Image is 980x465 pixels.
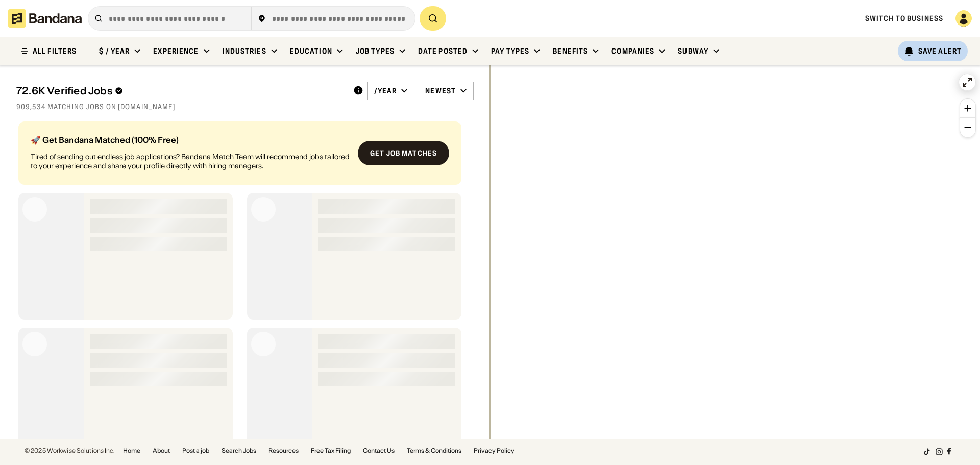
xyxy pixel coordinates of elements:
[16,117,474,440] div: grid
[474,448,514,454] a: Privacy Policy
[31,152,350,170] div: Tired of sending out endless job applications? Bandana Match Team will recommend jobs tailored to...
[370,150,437,157] div: Get job matches
[16,102,474,111] div: 909,534 matching jobs on [DOMAIN_NAME]
[425,86,456,95] div: Newest
[407,448,461,454] a: Terms & Conditions
[363,448,395,454] a: Contact Us
[223,46,266,56] div: Industries
[153,448,170,454] a: About
[418,46,468,56] div: Date Posted
[222,448,256,454] a: Search Jobs
[553,46,588,56] div: Benefits
[311,448,351,454] a: Free Tax Filing
[290,46,332,56] div: Education
[33,47,77,55] div: ALL FILTERS
[99,46,130,56] div: $ / year
[16,85,345,97] div: 72.6K Verified Jobs
[182,448,209,454] a: Post a job
[678,46,708,56] div: Subway
[611,46,654,56] div: Companies
[374,86,397,95] div: /year
[865,14,943,23] a: Switch to Business
[491,46,529,56] div: Pay Types
[31,136,350,144] div: 🚀 Get Bandana Matched (100% Free)
[24,448,115,454] div: © 2025 Workwise Solutions Inc.
[918,46,962,56] div: Save Alert
[268,448,299,454] a: Resources
[356,46,395,56] div: Job Types
[123,448,140,454] a: Home
[153,46,199,56] div: Experience
[8,9,82,28] img: Bandana logotype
